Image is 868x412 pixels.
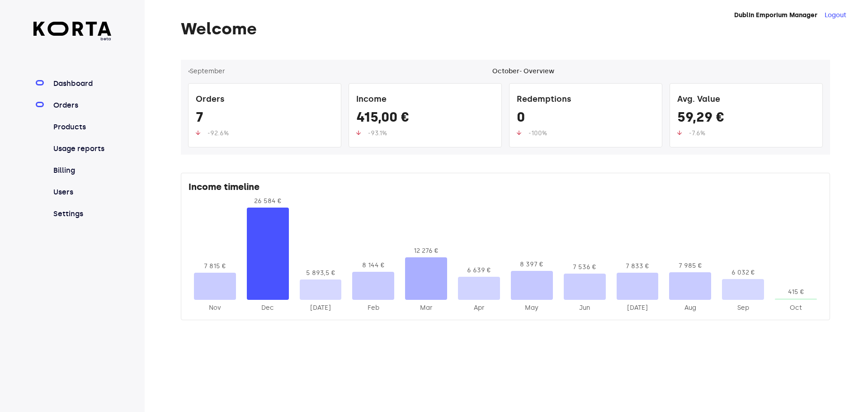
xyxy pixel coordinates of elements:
div: 5 893,5 € [300,269,342,278]
div: 2025-Aug [669,303,711,313]
a: Users [52,187,112,198]
div: Redemptions [517,91,655,109]
div: Income [356,91,494,109]
span: beta [33,36,112,42]
img: up [356,130,361,135]
div: 2025-May [511,303,553,313]
button: Logout [825,11,846,20]
div: 2024-Dec [247,303,289,313]
div: 6 032 € [722,268,764,277]
div: October - Overview [492,67,554,76]
span: -7.6% [689,129,705,137]
div: 26 584 € [247,197,289,206]
img: up [677,130,682,135]
div: 415,00 € [356,109,494,129]
div: 2025-Jul [617,303,659,313]
a: Settings [52,208,112,219]
div: Avg. Value [677,91,815,109]
div: 7 536 € [564,263,606,272]
div: 7 815 € [194,262,236,271]
img: Korta [33,22,112,36]
div: 2025-Feb [352,303,394,313]
span: -93.1% [368,129,387,137]
img: up [517,130,521,135]
div: 2025-Jan [300,303,342,313]
div: 7 833 € [617,262,659,271]
div: 6 639 € [458,266,500,275]
div: Orders [196,91,334,109]
button: ‹September [188,67,225,76]
a: beta [33,22,112,42]
div: 415 € [775,288,817,297]
a: Billing [52,165,112,176]
a: Dashboard [52,78,112,89]
div: 2025-Jun [564,303,606,313]
span: -100% [528,129,547,137]
div: 2025-Sep [722,303,764,313]
strong: Dublin Emporium Manager [734,11,817,19]
div: 8 397 € [511,260,553,269]
div: 2024-Nov [194,303,236,313]
div: 8 144 € [352,261,394,270]
h1: Welcome [181,20,830,38]
a: Products [52,122,112,133]
a: Usage reports [52,143,112,154]
div: 2025-Mar [405,303,447,313]
div: Income timeline [189,180,822,197]
div: 0 [517,109,655,129]
div: 12 276 € [405,246,447,256]
div: 2025-Apr [458,303,500,313]
div: 7 [196,109,334,129]
img: up [196,130,200,135]
div: 2025-Oct [775,303,817,313]
span: -92.6% [208,129,229,137]
div: 59,29 € [677,109,815,129]
div: 7 985 € [669,261,711,270]
a: Orders [52,100,112,111]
